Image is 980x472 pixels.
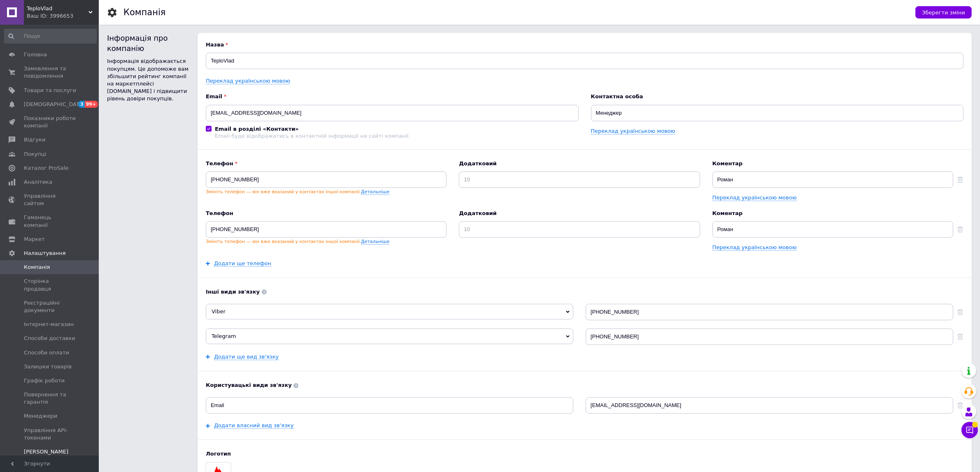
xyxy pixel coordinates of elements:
[206,288,964,296] b: Інші види зв'язку
[206,160,447,167] b: Телефон
[212,308,226,315] span: Viber
[24,427,76,442] span: Управління API-токенами
[206,41,964,49] b: Назва
[591,128,675,134] a: Переклад українською мовою
[214,260,271,267] a: Додати ще телефон
[361,189,389,195] a: Детальніше
[8,28,749,37] p: Высокая квалификация наших менеджеров гарантирует Вам профессиональный подход при подборе любого ...
[361,239,389,245] a: Детальніше
[206,210,447,217] b: Телефон
[24,178,52,186] span: Аналітика
[206,189,389,195] span: Змініть телефон — він вже вказаний у контактах іншої компанії.
[206,221,447,238] input: +38 096 0000000
[459,210,700,217] b: Додатковий
[591,93,964,100] b: Контактна особа
[459,160,700,167] b: Додатковий
[206,105,579,121] input: Електронна адреса
[24,349,69,356] span: Способи оплати
[27,12,99,20] div: Ваш ID: 3996653
[712,244,797,251] a: Переклад українською мовою
[215,133,410,139] div: Email буде відображатись в контактній інформації на сайті компанії.
[206,53,964,69] input: Назва вашої компанії
[85,101,98,108] span: 99+
[214,354,279,360] a: Додати ще вид зв'язку
[712,221,953,238] input: Наприклад: Бухгалтерія
[123,7,165,17] h1: Компанія
[27,5,88,12] span: TeploVlad
[8,42,749,51] p: Монтаж систем вентиляции и кондиционирования, отопительных систем любой сложности выполняется ква...
[215,126,299,132] b: Email в розділі «Контакти»
[24,278,76,292] span: Сторінка продавця
[206,171,447,188] input: +38 096 0000000
[712,171,953,188] input: Наприклад: Бухгалтерія
[24,299,76,314] span: Реєстраційні документи
[206,450,964,458] b: Логотип
[8,8,749,183] body: Редактор, D9A8080A-A1D0-4158-B379-512C90C0E011
[25,70,732,79] li: котлов и сопутствующего оборудования для индивидуального отопления квартир и частных домов, произ...
[206,397,573,414] input: Введіть вид зв'язку
[8,57,138,63] strong: Для заказа Вам доступен широкий ассортимент:
[214,422,294,429] a: Додати власний вид зв'язку
[961,422,978,438] button: Чат з покупцем
[24,264,50,271] span: Компанія
[915,6,972,19] button: Зберегти зміни
[78,101,85,108] span: 3
[212,333,236,339] span: Telegram
[107,58,189,102] div: Інформація відображається покупцям. Це допоможе вам збільшити рейтинг компанії на маркетплейсі [D...
[25,95,732,104] li: сантехники и аксессуаров;
[206,239,389,245] span: Змініть телефон — він вже вказаний у контактах іншої компанії.
[712,210,953,217] b: Коментар
[24,65,76,80] span: Замовлення та повідомлення
[24,192,76,207] span: Управління сайтом
[25,79,732,87] li: оборудования для устройства водоснабжения (насосное оборудование, водонагреватели, системы очистк...
[712,194,797,201] a: Переклад українською мовою
[24,391,76,406] span: Повернення та гарантія
[24,164,68,172] span: Каталог ProSale
[24,214,76,229] span: Гаманець компанії
[24,101,85,108] span: [DEMOGRAPHIC_DATA]
[24,236,45,243] span: Маркет
[586,397,953,414] input: Введіть значення
[459,171,700,188] input: 10
[24,87,76,94] span: Товари та послуги
[459,221,700,238] input: 10
[712,160,953,167] b: Коментар
[24,412,57,420] span: Менеджери
[922,9,965,16] span: Зберегти зміни
[24,335,75,342] span: Способи доставки
[4,29,97,44] input: Пошук
[24,250,66,257] span: Налаштування
[206,382,964,389] b: Користувацькі види зв'язку
[591,105,964,121] input: ПІБ
[107,33,189,53] div: Інформація про компанію
[24,136,45,143] span: Відгуки
[24,51,47,58] span: Головна
[24,377,65,384] span: Графік роботи
[24,363,72,370] span: Залишки товарів
[24,115,76,130] span: Показники роботи компанії
[24,321,74,328] span: Інтернет-магазин
[25,87,732,96] li: оборудования для устройства кондиционирования (оконные кондиционеры, кассетные и канальные, насте...
[8,8,292,21] strong: Интернет-магазин отопительной техники ТеплоВлад.
[206,78,290,84] a: Переклад українською мовою
[24,150,46,158] span: Покупці
[206,93,579,100] b: Email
